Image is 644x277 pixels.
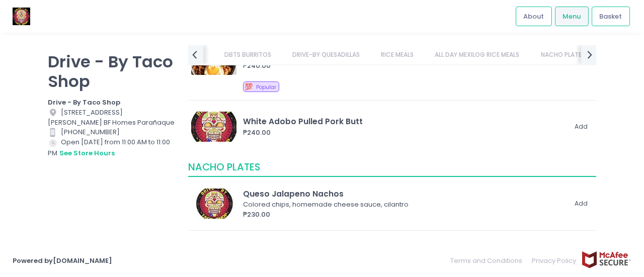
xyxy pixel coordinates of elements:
div: White Adobo Pulled Pork Butt [243,116,566,127]
button: Add [569,196,593,212]
img: mcafee-secure [581,251,631,268]
div: ₱240.00 [243,128,566,138]
a: DRIVE-BY QUESADILLAS [282,45,369,64]
button: Add [569,119,593,135]
span: Menu [562,12,581,22]
span: 💯 [245,82,253,91]
a: About [516,7,552,26]
a: NACHO PLATES [531,45,595,64]
div: ₱230.00 [243,210,566,220]
p: Drive - By Taco Shop [48,52,176,91]
div: ₱240.00 [243,61,566,71]
div: Colored chips, homemade cheese sauce, cilantro [243,200,562,210]
button: see store hours [59,148,115,159]
span: About [523,12,544,22]
a: ALL DAY MEXILOG RICE MEALS [425,45,529,64]
div: Queso Jalapeno Nachos [243,188,566,200]
b: Drive - By Taco Shop [48,98,120,107]
span: NACHO PLATES [188,160,260,174]
span: Basket [599,12,622,22]
span: Popular [256,83,276,91]
a: DBTS BURRITOS [214,45,281,64]
a: Privacy Policy [527,251,582,270]
img: White Adobo Pulled Pork Butt [191,112,236,142]
img: logo [13,8,30,25]
a: Powered by[DOMAIN_NAME] [13,256,112,265]
div: [PHONE_NUMBER] [48,127,176,137]
a: RICE MEALS [371,45,424,64]
img: Queso Jalapeno Nachos [191,189,236,219]
div: [STREET_ADDRESS][PERSON_NAME] BF Homes Parañaque [48,108,176,128]
div: Open [DATE] from 11:00 AM to 11:00 PM [48,137,176,158]
a: Terms and Conditions [450,251,527,270]
a: Menu [555,7,589,26]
